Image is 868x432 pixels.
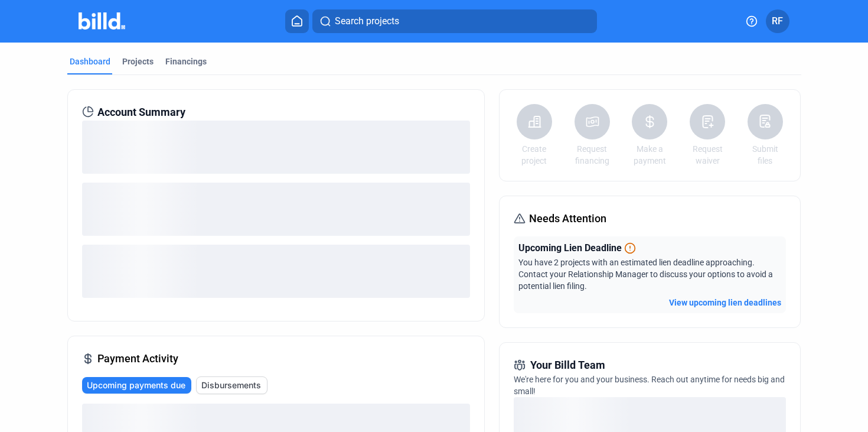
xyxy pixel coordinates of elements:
[745,143,786,167] a: Submit files
[201,379,261,391] span: Disbursements
[82,377,191,394] button: Upcoming payments due
[530,357,605,373] span: Your Billd Team
[312,9,597,33] button: Search projects
[766,9,789,33] button: RF
[196,376,267,394] button: Disbursements
[518,241,622,255] span: Upcoming Lien Deadline
[97,104,185,121] span: Account Summary
[70,56,110,67] div: Dashboard
[335,14,399,28] span: Search projects
[122,56,154,67] div: Projects
[87,379,185,391] span: Upcoming payments due
[629,143,670,167] a: Make a payment
[518,258,773,291] span: You have 2 projects with an estimated lien deadline approaching. Contact your Relationship Manage...
[529,210,606,227] span: Needs Attention
[79,12,125,30] img: Billd Company Logo
[82,183,470,236] div: loading
[669,297,781,308] button: View upcoming lien deadlines
[572,143,613,167] a: Request financing
[82,245,470,298] div: loading
[772,14,783,28] span: RF
[687,143,728,167] a: Request waiver
[97,350,178,367] span: Payment Activity
[514,375,785,396] span: We're here for you and your business. Reach out anytime for needs big and small!
[514,143,555,167] a: Create project
[82,121,470,174] div: loading
[165,56,207,67] div: Financings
